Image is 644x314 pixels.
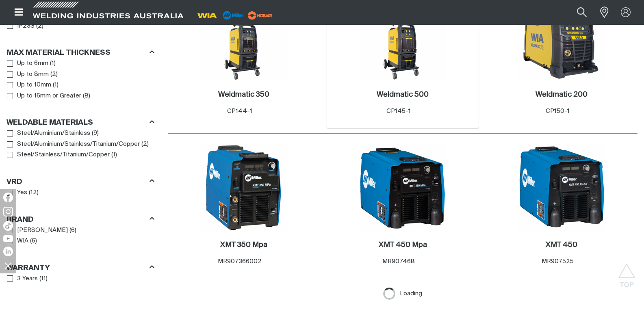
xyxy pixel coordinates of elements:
span: WIA [17,236,28,246]
img: XMT 450 Mpa [359,144,446,231]
ul: Brand [7,225,154,247]
span: Up to 16mm or Greater [17,91,81,101]
a: Up to 10mm [7,80,51,91]
input: Product name or item number... [558,3,596,22]
a: IP23S [7,21,35,32]
a: Up to 6mm [7,58,48,69]
span: ( 1 ) [53,80,59,90]
span: Up to 8mm [17,70,49,79]
a: Steel/Aluminium/Stainless [7,128,90,139]
h2: XMT 450 Mpa [379,241,427,249]
span: Up to 10mm [17,80,51,90]
img: miller [245,9,275,22]
span: ( 6 ) [69,226,76,235]
h3: Weldable Materials [7,118,93,128]
span: Up to 6mm [17,59,48,68]
img: LinkedIn [3,247,13,256]
span: Steel/Aluminium/Stainless/Titanium/Copper [17,140,140,149]
h3: VRD [7,178,22,187]
span: ( 11 ) [39,274,48,284]
span: MR907468 [382,258,415,264]
span: ( 6 ) [30,236,37,246]
ul: Weldable Materials [7,128,154,160]
h3: Brand [7,215,34,225]
h2: XMT 350 Mpa [220,241,267,249]
span: MR907525 [542,258,574,264]
span: CP145-1 [386,108,411,114]
div: VRD [7,176,154,187]
div: Max Material Thickness [7,47,154,58]
span: CP150-1 [546,108,570,114]
a: [PERSON_NAME] [7,225,68,236]
div: Brand [7,214,154,225]
span: MR907366002 [218,258,262,264]
a: Yes [7,187,27,198]
a: XMT 450 [546,240,577,250]
span: ( 2 ) [50,70,58,79]
h2: XMT 450 [546,241,577,249]
span: ( 12 ) [29,188,39,197]
a: XMT 350 Mpa [220,240,267,250]
span: ( 9 ) [92,129,99,138]
span: ( 1 ) [50,59,56,68]
span: Steel/Stainless/Titanium/Copper [17,150,110,160]
span: IP23S [17,22,35,31]
a: Steel/Aluminium/Stainless/Titanium/Copper [7,139,140,150]
ul: Max Material Thickness [7,58,154,101]
img: Instagram [3,207,13,217]
span: ( 2 ) [36,22,43,31]
h3: Warranty [7,264,50,273]
button: Scroll to top [618,263,636,282]
img: Facebook [3,193,13,202]
button: Search products [568,3,596,22]
img: hide socials [1,259,15,273]
img: TikTok [3,221,13,231]
img: XMT 450 [518,144,605,231]
span: ( 2 ) [141,140,149,149]
img: XMT 350 Mpa [200,144,287,231]
img: YouTube [3,235,13,242]
a: 3 Years [7,273,38,284]
div: Warranty [7,262,154,273]
span: ( 8 ) [83,91,90,101]
h2: Weldmatic 500 [377,91,429,98]
span: ( 1 ) [111,150,117,160]
a: Weldmatic 200 [536,90,588,100]
ul: Warranty [7,273,154,284]
a: Weldmatic 350 [218,90,269,100]
a: Up to 8mm [7,69,49,80]
span: CP144-1 [227,108,252,114]
a: XMT 450 Mpa [379,240,427,250]
a: Steel/Stainless/Titanium/Copper [7,149,110,160]
span: [PERSON_NAME] [17,226,68,235]
span: 3 Years [17,274,38,284]
a: miller [245,12,275,18]
span: Yes [17,188,27,197]
h2: Weldmatic 200 [536,91,588,98]
a: WIA [7,236,28,247]
div: Weldable Materials [7,117,154,128]
a: Up to 16mm or Greater [7,91,81,102]
span: Loading [400,288,422,300]
a: Weldmatic 500 [377,90,429,100]
h2: Weldmatic 350 [218,91,269,98]
ul: VRD [7,187,154,198]
span: Steel/Aluminium/Stainless [17,129,90,138]
h3: Max Material Thickness [7,48,111,58]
